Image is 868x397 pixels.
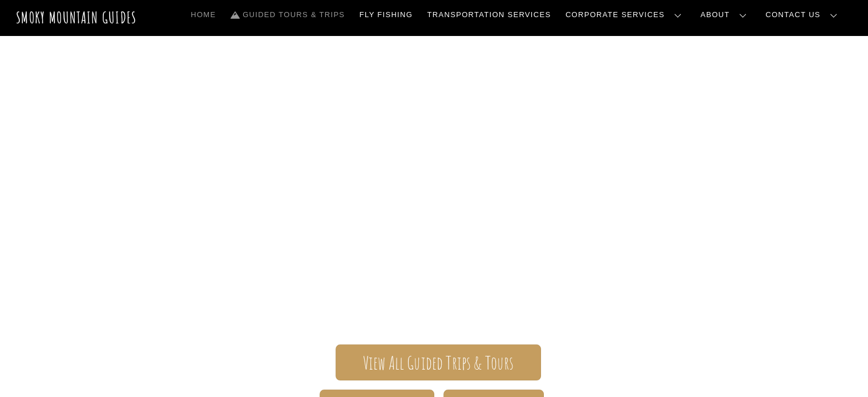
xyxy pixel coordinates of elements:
[696,3,756,27] a: About
[103,166,765,223] span: Smoky Mountain Guides
[761,3,846,27] a: Contact Us
[355,3,417,27] a: Fly Fishing
[186,3,220,27] a: Home
[423,3,555,27] a: Transportation Services
[16,8,137,27] a: Smoky Mountain Guides
[103,223,765,311] span: The ONLY one-stop, full Service Guide Company for the Gatlinburg and [GEOGRAPHIC_DATA] side of th...
[336,344,540,380] a: View All Guided Trips & Tours
[363,357,514,369] span: View All Guided Trips & Tours
[561,3,691,27] a: Corporate Services
[226,3,349,27] a: Guided Tours & Trips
